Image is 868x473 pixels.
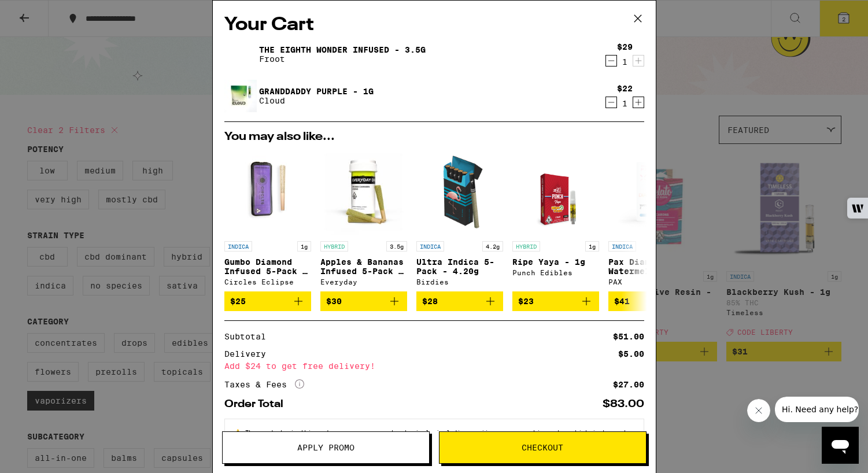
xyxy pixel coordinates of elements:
iframe: Button to launch messaging window [822,427,859,464]
p: Froot [259,54,426,64]
p: INDICA [224,241,252,252]
p: HYBRID [320,241,348,252]
p: 4.2g [482,241,503,252]
span: $25 [230,297,246,306]
p: Apples & Bananas Infused 5-Pack - 3.5g [320,257,407,276]
p: Gumbo Diamond Infused 5-Pack - 3.5g [224,257,311,276]
div: Order Total [224,399,291,409]
iframe: Close message [747,399,770,422]
div: $27.00 [613,380,644,389]
p: INDICA [608,241,636,252]
div: $29 [617,42,633,51]
div: $22 [617,84,633,93]
span: $28 [422,297,438,306]
a: Open page for Pax Diamonds : Watermelon Z - 1g from PAX [608,149,695,291]
div: Everyday [320,278,407,286]
img: Birdies - Ultra Indica 5-Pack - 4.20g [416,149,503,235]
h2: Your Cart [224,12,644,38]
p: Cloud [259,96,374,105]
img: Everyday - Apples & Bananas Infused 5-Pack - 3.5g [320,149,407,235]
img: Circles Eclipse - Gumbo Diamond Infused 5-Pack - 3.5g [224,149,311,235]
button: Increment [633,55,644,66]
img: Granddaddy Purple - 1g [224,80,257,112]
span: ⚠️ [234,428,245,435]
span: $30 [326,297,342,306]
a: Open page for Gumbo Diamond Infused 5-Pack - 3.5g from Circles Eclipse [224,149,311,291]
button: Add to bag [608,291,695,311]
div: Subtotal [224,332,274,341]
button: Increment [633,97,644,108]
p: 1g [297,241,311,252]
div: $5.00 [618,350,644,358]
button: Checkout [439,431,647,464]
div: PAX [608,278,695,286]
a: Granddaddy Purple - 1g [259,87,374,96]
div: Delivery [224,350,274,358]
span: The products in this order can expose you to chemicals including marijuana or cannabis smoke, whi... [234,428,630,449]
img: The Eighth Wonder Infused - 3.5g [224,38,257,71]
img: Punch Edibles - Ripe Yaya - 1g [522,149,589,235]
div: $51.00 [613,332,644,341]
button: Add to bag [224,291,311,311]
iframe: Message from company [775,397,859,422]
button: Apply Promo [222,431,430,464]
button: Add to bag [512,291,599,311]
p: HYBRID [512,241,540,252]
button: Decrement [605,55,617,66]
div: Taxes & Fees [224,379,304,390]
div: Punch Edibles [512,269,599,276]
button: Add to bag [320,291,407,311]
p: 3.5g [386,241,407,252]
p: Ripe Yaya - 1g [512,257,599,267]
a: The Eighth Wonder Infused - 3.5g [259,45,426,54]
p: Ultra Indica 5-Pack - 4.20g [416,257,503,276]
button: Add to bag [416,291,503,311]
a: Open page for Apples & Bananas Infused 5-Pack - 3.5g from Everyday [320,149,407,291]
p: 1g [585,241,599,252]
div: $83.00 [603,399,644,409]
h2: You may also like... [224,131,644,143]
span: $23 [518,297,534,306]
span: Apply Promo [297,444,354,452]
button: Decrement [605,97,617,108]
div: Birdies [416,278,503,286]
div: Add $24 to get free delivery! [224,362,644,370]
img: PAX - Pax Diamonds : Watermelon Z - 1g [608,149,695,235]
span: $41 [614,297,630,306]
div: 1 [617,99,633,108]
p: INDICA [416,241,444,252]
div: 1 [617,57,633,66]
a: Open page for Ripe Yaya - 1g from Punch Edibles [512,149,599,291]
div: Circles Eclipse [224,278,311,286]
p: Pax Diamonds : Watermelon Z - 1g [608,257,695,276]
span: Checkout [522,444,563,452]
a: Open page for Ultra Indica 5-Pack - 4.20g from Birdies [416,149,503,291]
